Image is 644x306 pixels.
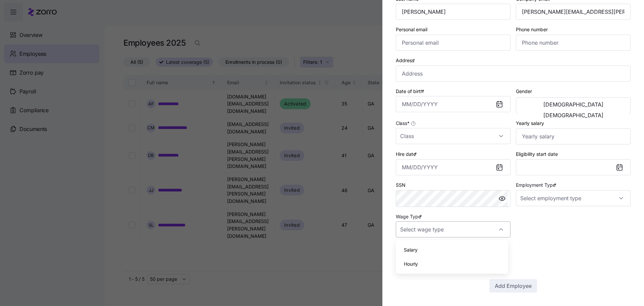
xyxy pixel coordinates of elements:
[516,26,548,33] label: Phone number
[396,96,511,112] input: MM/DD/YYYY
[396,88,426,95] label: Date of birth
[516,150,558,158] label: Eligibility start date
[396,120,409,127] span: Class *
[396,213,423,220] label: Wage Type
[396,65,631,82] input: Address
[489,279,537,293] button: Add Employee
[404,260,418,268] span: Hourly
[404,246,418,254] span: Salary
[396,150,418,158] label: Hire date
[396,128,511,144] input: Class
[516,35,631,51] input: Phone number
[516,88,532,95] label: Gender
[543,102,603,107] span: [DEMOGRAPHIC_DATA]
[495,282,532,290] span: Add Employee
[396,4,511,20] input: Last name
[396,221,511,237] input: Select wage type
[516,128,631,144] input: Yearly salary
[516,190,631,206] input: Select employment type
[396,159,511,175] input: MM/DD/YYYY
[396,35,511,51] input: Personal email
[516,181,558,189] label: Employment Type
[396,181,406,189] label: SSN
[516,120,544,127] label: Yearly salary
[396,26,427,33] label: Personal email
[543,113,603,118] span: [DEMOGRAPHIC_DATA]
[396,57,417,64] label: Address
[516,4,631,20] input: Company email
